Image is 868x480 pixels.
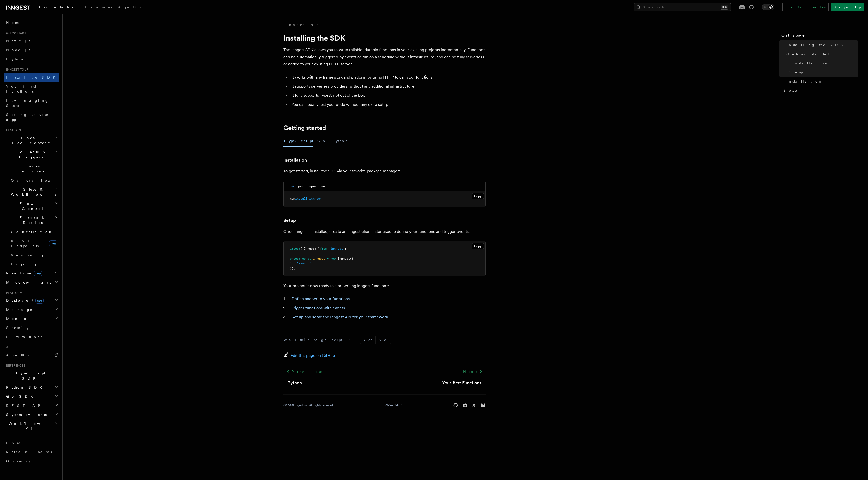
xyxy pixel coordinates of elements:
[4,271,42,276] span: Realtime
[4,419,59,433] button: Workflow Kit
[292,315,388,319] a: Set up and serve the Inngest API for your framework
[6,459,30,463] span: Glossary
[4,345,9,349] span: AI
[376,336,391,344] button: No
[781,32,858,40] h4: On this page
[831,3,864,11] a: Sign Up
[4,147,59,162] button: Events & Triggers
[9,260,59,269] a: Logging
[4,447,59,457] a: Release Phases
[283,217,296,224] a: Setup
[308,181,316,191] button: pnpm
[4,128,21,132] span: Features
[4,371,55,381] span: TypeScript SDK
[11,253,44,257] span: Versioning
[311,262,313,265] span: ,
[4,350,59,360] a: AgentKit
[9,187,56,197] span: Steps & Workflows
[9,199,59,213] button: Flow Control
[442,379,481,386] a: Your first Functions
[4,410,59,419] button: System events
[118,5,145,9] span: AgentKit
[283,403,334,407] div: © 2025 Inngest Inc. All rights reserved.
[4,296,59,305] button: Deploymentnew
[313,257,325,260] span: inngest
[762,4,774,10] button: Toggle dark mode
[283,367,325,376] a: Previous
[4,135,55,145] span: Local Development
[115,2,148,14] a: AgentKit
[298,181,304,191] button: yarn
[290,101,486,108] li: You can locally test your code without any extra setup
[6,84,36,93] span: Your first Functions
[4,55,59,64] a: Python
[283,168,486,175] p: To get started, install the SDK via your favorite package manager:
[6,98,49,108] span: Leveraging Steps
[85,5,112,9] span: Examples
[4,45,59,55] a: Node.js
[350,257,353,260] span: ({
[290,257,300,260] span: export
[6,403,49,408] span: REST API
[6,75,58,79] span: Install the SDK
[721,5,728,10] kbd: ⌘K
[6,441,22,445] span: FAQ
[293,262,295,265] span: :
[283,352,335,359] a: Edit this page on GitHub
[783,88,797,93] span: Setup
[9,185,59,199] button: Steps & Workflows
[330,135,349,147] button: Python
[4,307,33,312] span: Manage
[9,215,55,225] span: Errors & Retries
[283,337,354,342] p: Was this page helpful?
[283,157,307,164] a: Installation
[4,298,44,303] span: Deployment
[6,326,29,330] span: Security
[4,332,59,341] a: Limitations
[9,227,59,236] button: Cancellation
[4,394,36,399] span: Go SDK
[283,124,326,131] a: Getting started
[37,5,79,9] span: Documentation
[4,392,59,401] button: Go SDK
[4,280,52,285] span: Middleware
[290,92,486,99] li: It fully supports TypeScript out of the box
[330,257,336,260] span: new
[6,57,25,61] span: Python
[283,33,486,42] h1: Installing the SDK
[6,335,42,339] span: Limitations
[6,353,33,357] span: AgentKit
[783,79,823,84] span: Installation
[9,201,55,211] span: Flow Control
[781,40,858,49] a: Installing the SDK
[4,278,59,287] button: Middleware
[337,257,350,260] span: Inngest
[320,247,327,250] span: from
[290,247,300,250] span: import
[11,262,37,266] span: Logging
[472,193,484,199] button: Copy
[35,298,44,304] span: new
[34,2,82,14] a: Documentation
[784,49,858,59] a: Getting started
[781,77,858,86] a: Installation
[4,164,55,174] span: Inngest Functions
[283,46,486,68] p: The Inngest SDK allows you to write reliable, durable functions in your existing projects increme...
[82,2,115,14] a: Examples
[787,59,858,68] a: Installation
[6,20,20,25] span: Home
[295,197,307,200] span: install
[787,68,858,77] a: Setup
[781,86,858,95] a: Setup
[4,162,59,176] button: Inngest Functions
[292,296,350,301] a: Define and write your functions
[4,68,28,72] span: Inngest tour
[4,133,59,147] button: Local Development
[300,247,320,250] span: { Inngest }
[4,36,59,45] a: Next.js
[4,82,59,96] a: Your first Functions
[472,243,484,249] button: Copy
[4,314,59,323] button: Monitor
[9,229,53,234] span: Cancellation
[4,176,59,269] div: Inngest Functions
